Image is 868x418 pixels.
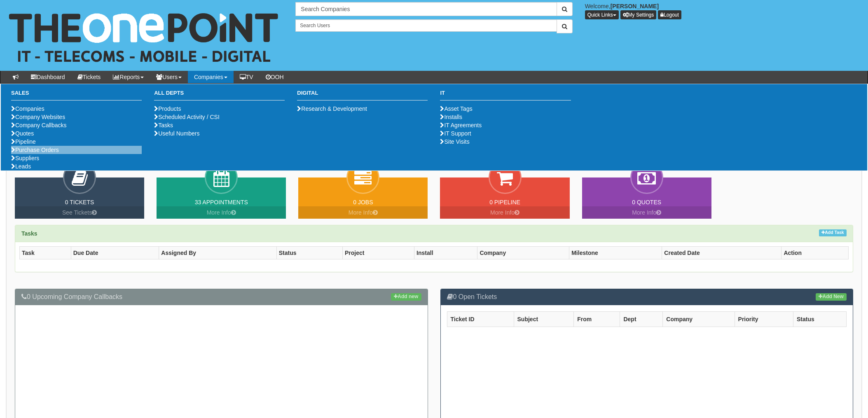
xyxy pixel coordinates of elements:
[735,311,793,327] th: Priority
[11,163,31,170] a: Leads
[574,311,620,327] th: From
[154,90,285,100] h3: All Depts
[11,122,67,128] a: Company Callbacks
[440,114,462,120] a: Installs
[632,199,661,205] a: 0 Quotes
[188,71,234,83] a: Companies
[11,147,59,153] a: Purchase Orders
[295,2,557,16] input: Search Companies
[611,3,659,9] b: [PERSON_NAME]
[157,206,286,219] a: More Info
[298,206,428,219] a: More Info
[663,311,735,327] th: Company
[195,199,248,205] a: 33 Appointments
[297,90,428,100] h3: Digital
[154,114,220,120] a: Scheduled Activity / CSI
[342,247,414,259] th: Project
[154,130,199,137] a: Useful Numbers
[21,293,421,301] h3: 0 Upcoming Company Callbacks
[11,138,36,145] a: Pipeline
[620,10,657,19] a: My Settings
[662,247,781,259] th: Created Date
[440,122,482,128] a: IT Agreements
[440,105,472,112] a: Asset Tags
[11,90,142,100] h3: Sales
[260,71,290,83] a: OOH
[276,247,342,259] th: Status
[11,105,44,112] a: Companies
[159,247,276,259] th: Assigned By
[295,19,557,32] input: Search Users
[11,130,34,137] a: Quotes
[477,247,569,259] th: Company
[440,138,469,145] a: Site Visits
[150,71,188,83] a: Users
[819,229,847,236] a: Add Task
[658,10,681,19] a: Logout
[65,199,94,205] a: 0 Tickets
[620,311,663,327] th: Dept
[25,71,71,83] a: Dashboard
[781,247,849,259] th: Action
[154,105,181,112] a: Products
[353,199,373,205] a: 0 Jobs
[234,71,260,83] a: TV
[489,199,520,205] a: 0 Pipeline
[447,311,514,327] th: Ticket ID
[440,206,569,219] a: More Info
[21,230,37,237] strong: Tasks
[154,122,173,128] a: Tasks
[391,293,421,301] a: Add new
[414,247,477,259] th: Install
[569,247,662,259] th: Milestone
[514,311,574,327] th: Subject
[297,105,367,112] a: Research & Development
[11,155,39,161] a: Suppliers
[816,293,847,301] a: Add New
[585,10,619,19] button: Quick Links
[579,2,868,19] div: Welcome,
[440,130,471,137] a: IT Support
[11,114,65,120] a: Company Websites
[447,293,847,301] h3: 0 Open Tickets
[71,71,107,83] a: Tickets
[793,311,846,327] th: Status
[15,206,144,219] a: See Tickets
[107,71,150,83] a: Reports
[440,90,571,100] h3: IT
[71,247,159,259] th: Due Date
[582,206,711,219] a: More Info
[20,247,71,259] th: Task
